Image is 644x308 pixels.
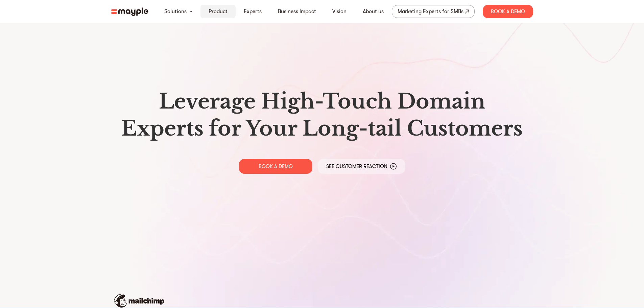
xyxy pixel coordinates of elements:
[209,7,228,16] a: Product
[164,7,187,16] a: Solutions
[117,88,528,142] h1: Leverage High-Touch Domain Experts for Your Long-tail Customers
[111,7,148,16] img: mayple-logo
[114,294,164,308] img: mailchimp-logo
[259,163,293,170] p: BOOK A DEMO
[278,7,316,16] a: Business Impact
[363,7,384,16] a: About us
[326,163,387,170] p: See Customer Reaction
[318,159,405,174] a: See Customer Reaction
[392,5,475,18] a: Marketing Experts for SMBs
[483,5,533,18] div: Book A Demo
[332,7,347,16] a: Vision
[239,159,312,174] a: BOOK A DEMO
[398,7,463,16] div: Marketing Experts for SMBs
[189,10,192,13] img: arrow-down
[244,7,262,16] a: Experts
